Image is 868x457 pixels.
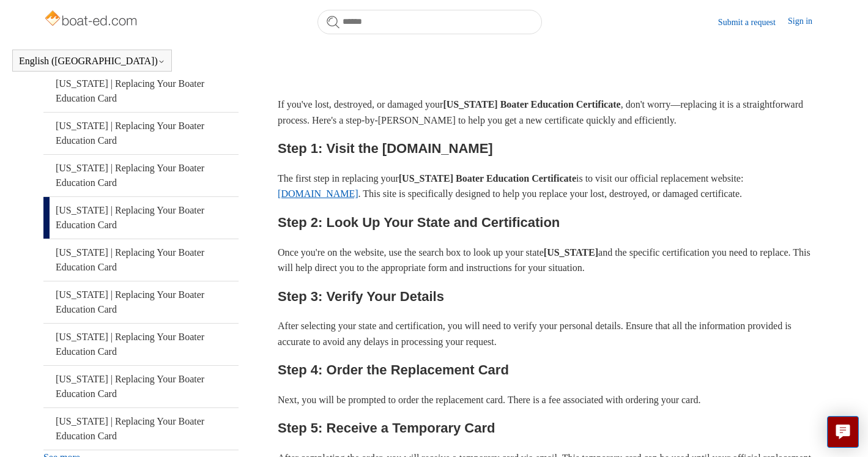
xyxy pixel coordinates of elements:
[278,245,825,276] p: Once you're on the website, use the search box to look up your state and the specific certificati...
[718,16,788,29] a: Submit a request
[43,7,141,32] img: Boat-Ed Help Center home page
[278,188,358,199] a: [DOMAIN_NAME]
[278,286,825,307] h2: Step 3: Verify Your Details
[317,10,542,34] input: Search
[43,70,239,112] a: [US_STATE] | Replacing Your Boater Education Card
[43,155,239,196] a: [US_STATE] | Replacing Your Boater Education Card
[43,408,239,450] a: [US_STATE] | Replacing Your Boater Education Card
[43,239,239,281] a: [US_STATE] | Replacing Your Boater Education Card
[399,173,576,184] strong: [US_STATE] Boater Education Certificate
[278,138,825,159] h2: Step 1: Visit the [DOMAIN_NAME]
[278,171,825,202] p: The first step in replacing your is to visit our official replacement website: . This site is spe...
[544,247,598,258] strong: [US_STATE]
[43,281,239,323] a: [US_STATE] | Replacing Your Boater Education Card
[278,212,825,233] h2: Step 2: Look Up Your State and Certification
[278,417,825,439] h2: Step 5: Receive a Temporary Card
[278,318,825,349] p: After selecting your state and certification, you will need to verify your personal details. Ensu...
[278,97,825,128] p: If you've lost, destroyed, or damaged your , don't worry—replacing it is a straightforward proces...
[43,366,239,407] a: [US_STATE] | Replacing Your Boater Education Card
[788,15,825,29] a: Sign in
[278,392,825,408] p: Next, you will be prompted to order the replacement card. There is a fee associated with ordering...
[443,99,620,110] strong: [US_STATE] Boater Education Certificate
[827,416,859,448] button: Live chat
[19,56,165,67] button: English ([GEOGRAPHIC_DATA])
[43,324,239,365] a: [US_STATE] | Replacing Your Boater Education Card
[278,359,825,381] h2: Step 4: Order the Replacement Card
[43,113,239,154] a: [US_STATE] | Replacing Your Boater Education Card
[43,197,239,239] a: [US_STATE] | Replacing Your Boater Education Card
